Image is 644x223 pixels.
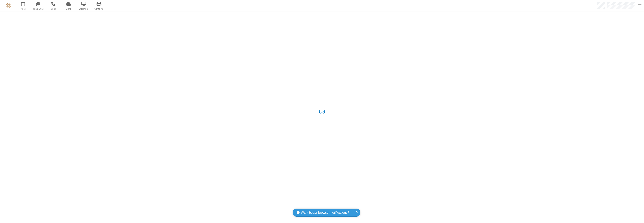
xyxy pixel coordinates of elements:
[31,7,45,10] span: Team Chat
[46,7,60,10] span: Calls
[6,3,11,8] img: QA Selenium DO NOT DELETE OR CHANGE
[77,7,91,10] span: Webinars
[16,7,30,10] span: Meet
[301,210,349,215] span: Want better browser notifications?
[92,7,106,10] span: Contacts
[62,7,76,10] span: Drive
